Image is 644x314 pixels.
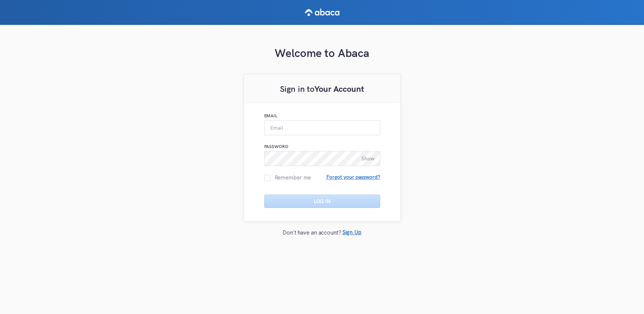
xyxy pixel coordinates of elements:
p: Don't have an account? [283,229,341,236]
button: Forgot your password? [326,171,380,183]
span: Remember me [271,175,311,180]
span: Sign Up [342,229,361,236]
b: Your Account [314,84,364,94]
img: VIRAL Logo [305,6,339,18]
h1: Welcome to Abaca [244,45,401,60]
button: Sign Up [342,227,361,240]
input: Email [264,120,380,135]
h2: Sign in to [248,81,397,96]
span: Forgot your password? [326,175,380,179]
